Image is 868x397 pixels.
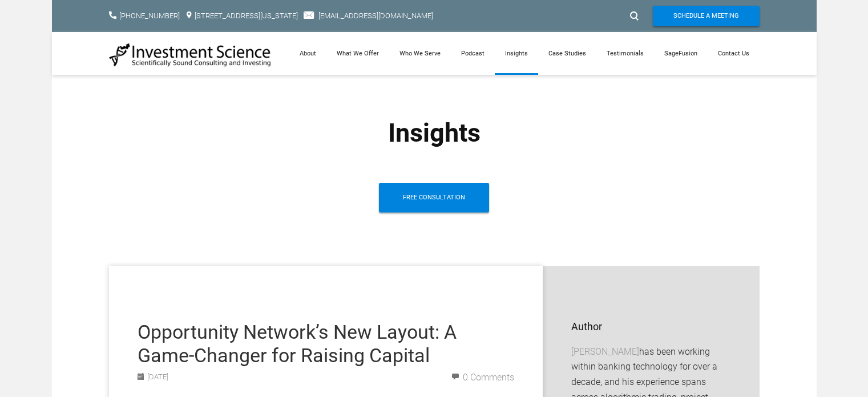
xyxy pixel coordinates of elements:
[195,11,298,20] a: [STREET_ADDRESS][US_STATE]​
[223,118,645,149] center: Insights
[653,6,760,26] a: Schedule A Meeting
[571,320,731,333] h2: Author
[495,32,538,75] a: Insights
[138,320,457,367] a: Opportunity Network’s New Layout: A Game-Changer for Raising Capital
[571,344,639,360] a: [PERSON_NAME]
[119,11,180,20] a: [PHONE_NUMBER]
[708,32,760,75] a: Contact Us
[109,42,272,67] img: Investment Science | NYC Consulting Services
[654,32,708,75] a: SageFusion
[138,373,168,383] span: [DATE]
[403,183,465,212] span: Free Consultation
[289,32,326,75] a: About
[389,32,451,75] a: Who We Serve
[538,32,596,75] a: Case Studies
[326,32,389,75] a: What We Offer
[673,6,739,26] span: Schedule A Meeting
[452,372,514,383] a: 0 Comments
[596,32,654,75] a: Testimonials
[451,32,495,75] a: Podcast
[379,183,489,212] a: Free Consultation
[318,11,433,20] a: [EMAIL_ADDRESS][DOMAIN_NAME]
